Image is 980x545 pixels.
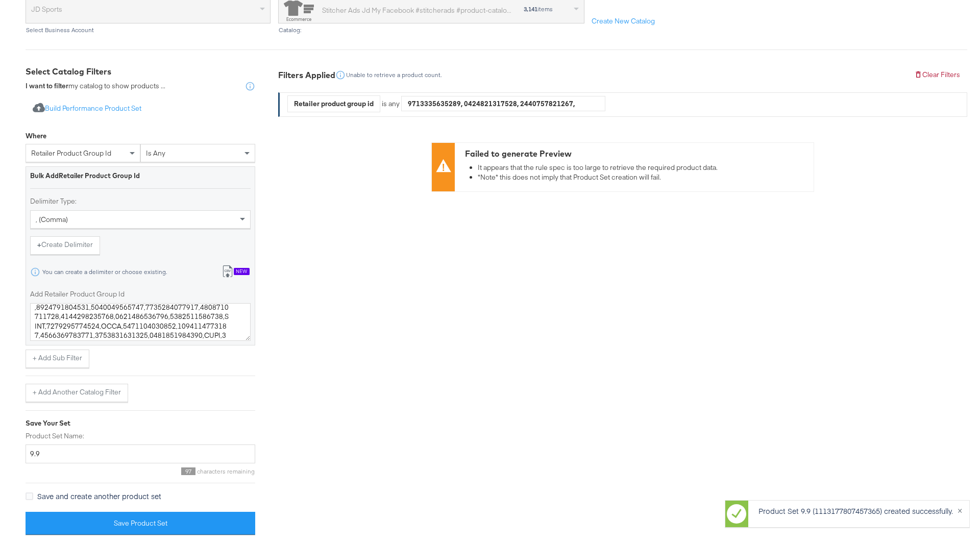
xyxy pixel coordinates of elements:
[30,303,251,341] textarea: 0999699962509,9702733466380,5067876619988,9115688657462,6673525032059,3216718288415,8511407756005...
[31,148,111,158] span: retailer product group id
[214,263,257,282] button: New
[958,504,962,515] span: ×
[26,350,89,368] button: + Add Sub Filter
[278,69,335,81] div: Filters Applied
[26,81,165,91] div: my catalog to show products ...
[30,196,251,206] label: Delimiter Type:
[26,384,128,402] button: + Add Another Catalog Filter
[37,240,41,250] strong: +
[758,506,957,516] p: Product Set 9.9 (1113177807457365) created successfully.
[42,268,167,276] div: You can create a delimiter or choose existing.
[26,81,68,90] strong: I want to filter
[523,6,553,13] div: items
[31,1,257,18] span: JD Sports
[181,467,195,475] span: 97
[322,5,513,16] div: Stitcher Ads Jd My Facebook #stitcherads #product-catalog #keep
[26,418,255,428] div: Save Your Set
[465,148,808,160] div: Failed to generate Preview
[950,501,969,519] button: ×
[37,491,161,501] span: Save and create another product set
[26,100,149,118] button: Build Performance Product Set
[30,171,251,181] div: Bulk Add Retailer Product Group Id
[26,431,255,441] label: Product Set Name:
[288,96,380,112] div: Retailer product group id
[26,131,46,141] div: Where
[26,467,255,475] div: characters remaining
[26,27,271,34] div: Select Business Account
[30,289,251,299] label: Add Retailer Product Group Id
[584,12,662,31] button: Create New Catalog
[26,66,255,78] div: Select Catalog Filters
[478,172,808,182] li: *Note* this does not imply that Product Set creation will fail.
[26,512,255,535] button: Save Product Set
[380,99,401,109] div: is any
[26,444,255,463] input: Give your set a descriptive name
[346,71,442,79] div: Unable to retrieve a product count.
[146,148,165,158] span: is any
[30,236,100,255] button: +Create Delimiter
[402,96,605,111] div: 9713335635289, 0424821317528, 2440757821267, 1549628415716, 1058841010128, 8674759835263, 1914078...
[478,163,808,172] li: It appears that the rule spec is too large to retrieve the required product data.
[907,66,967,84] button: Clear Filters
[524,5,537,13] strong: 3,141
[234,268,250,275] div: New
[278,27,584,34] div: Catalog:
[36,215,68,224] span: , (comma)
